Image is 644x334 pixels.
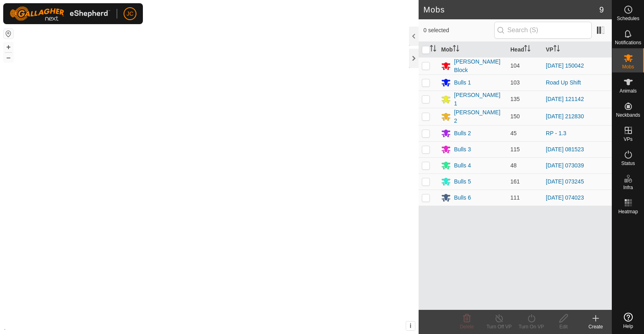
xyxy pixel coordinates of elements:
[612,309,644,332] a: Help
[454,145,471,154] div: Bulls 3
[507,42,543,58] th: Head
[510,96,520,102] span: 135
[438,42,507,58] th: Mob
[599,4,604,16] span: 9
[546,146,584,153] a: [DATE] 081523
[510,194,520,201] span: 111
[178,324,208,331] a: Privacy Policy
[423,26,494,35] span: 0 selected
[454,194,471,202] div: Bulls 6
[4,53,13,62] button: –
[454,78,471,87] div: Bulls 1
[546,162,584,169] a: [DATE] 073039
[406,322,415,330] button: i
[621,161,635,166] span: Status
[430,46,436,53] p-sorticon: Activate to sort
[454,91,504,108] div: [PERSON_NAME] 1
[546,79,581,86] a: Road Up Shift
[454,129,471,138] div: Bulls 2
[460,324,474,330] span: Delete
[423,5,599,14] h2: Mobs
[616,113,640,118] span: Neckbands
[546,113,584,120] a: [DATE] 212830
[510,79,520,86] span: 103
[546,130,566,136] a: RP - 1.3
[580,323,612,330] div: Create
[617,16,639,21] span: Schedules
[623,185,633,190] span: Infra
[510,130,517,136] span: 45
[547,323,580,330] div: Edit
[546,62,584,69] a: [DATE] 150042
[4,42,13,52] button: +
[10,6,110,21] img: Gallagher Logo
[524,46,530,53] p-sorticon: Activate to sort
[483,323,515,330] div: Turn Off VP
[510,162,517,169] span: 48
[622,64,634,69] span: Mobs
[494,22,592,39] input: Search (S)
[510,178,520,185] span: 161
[623,137,632,142] span: VPs
[454,161,471,170] div: Bulls 4
[619,89,637,93] span: Animals
[546,178,584,185] a: [DATE] 073245
[510,62,520,69] span: 104
[126,10,133,18] span: JC
[618,209,638,214] span: Heatmap
[454,58,504,74] div: [PERSON_NAME] Block
[546,194,584,201] a: [DATE] 074023
[4,29,13,39] button: Reset Map
[543,42,612,58] th: VP
[453,46,459,53] p-sorticon: Activate to sort
[454,108,504,125] div: [PERSON_NAME] 2
[410,322,411,329] span: i
[553,46,560,53] p-sorticon: Activate to sort
[515,323,547,330] div: Turn On VP
[615,40,641,45] span: Notifications
[217,324,241,331] a: Contact Us
[454,177,471,186] div: Bulls 5
[510,113,520,120] span: 150
[546,96,584,102] a: [DATE] 121142
[510,146,520,153] span: 115
[623,324,633,329] span: Help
